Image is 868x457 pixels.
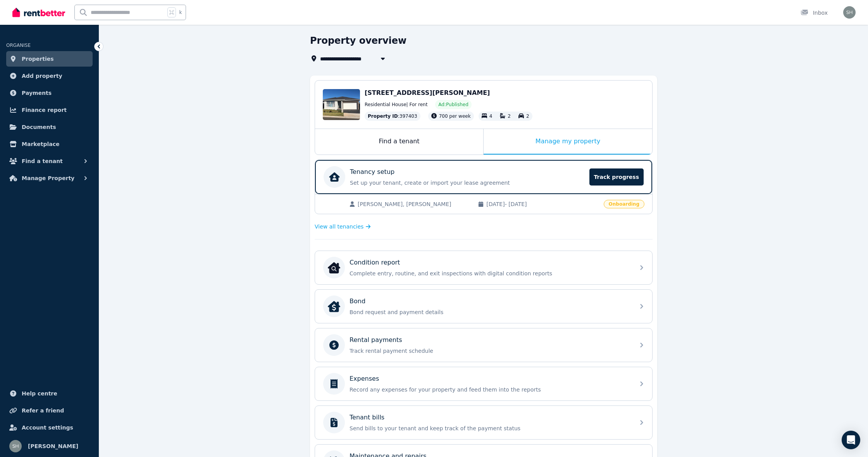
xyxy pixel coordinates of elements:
div: Inbox [801,9,828,17]
span: [STREET_ADDRESS][PERSON_NAME] [365,89,490,96]
span: [DATE] - [DATE] [486,200,599,208]
p: Complete entry, routine, and exit inspections with digital condition reports [350,270,630,277]
h1: Property overview [310,34,406,47]
span: Payments [22,88,52,98]
span: Onboarding [604,200,644,208]
div: Open Intercom Messenger [842,431,860,449]
p: Bond [350,297,365,306]
a: ExpensesRecord any expenses for your property and feed them into the reports [315,367,652,400]
a: Documents [6,119,93,135]
div: Manage my property [484,129,652,155]
span: [PERSON_NAME], [PERSON_NAME] [358,200,470,208]
span: Documents [22,122,56,132]
a: Properties [6,51,93,67]
span: View all tenancies [315,223,363,230]
span: Find a tenant [22,156,63,166]
div: Find a tenant [315,129,483,155]
span: Finance report [22,105,67,115]
span: 700 per week [439,113,471,119]
button: Manage Property [6,170,93,186]
p: Tenant bills [350,413,384,422]
p: Rental payments [350,335,402,345]
p: Track rental payment schedule [350,347,630,355]
img: Condition report [328,261,340,274]
span: 2 [508,113,511,119]
span: k [179,9,182,15]
p: Set up your tenant, create or import your lease agreement [350,179,585,187]
img: YI WANG [843,6,856,19]
button: Find a tenant [6,153,93,169]
a: Finance report [6,102,93,118]
span: Refer a friend [22,406,64,415]
a: Marketplace [6,136,93,152]
p: Condition report [350,258,400,267]
a: Tenancy setupSet up your tenant, create or import your lease agreementTrack progress [315,160,652,194]
a: Account settings [6,420,93,435]
img: Bond [328,300,340,313]
span: Properties [22,54,54,64]
p: Tenancy setup [350,167,394,177]
span: [PERSON_NAME] [28,442,78,451]
span: Residential House | For rent [365,101,427,108]
div: : 397403 [365,112,420,121]
span: Manage Property [22,174,74,183]
a: Tenant billsSend bills to your tenant and keep track of the payment status [315,406,652,439]
a: Refer a friend [6,403,93,418]
a: View all tenancies [315,223,371,230]
span: Marketplace [22,139,59,149]
img: RentBetter [12,7,65,18]
span: Account settings [22,423,73,432]
p: Bond request and payment details [350,308,630,316]
span: Track progress [589,168,644,186]
a: Add property [6,68,93,84]
p: Record any expenses for your property and feed them into the reports [350,386,630,393]
p: Send bills to your tenant and keep track of the payment status [350,424,630,432]
a: Rental paymentsTrack rental payment schedule [315,328,652,362]
img: YI WANG [9,440,22,452]
a: Payments [6,85,93,101]
span: 4 [489,113,493,119]
span: Help centre [22,389,57,398]
span: Add property [22,71,62,81]
span: 2 [526,113,529,119]
a: BondBondBond request and payment details [315,290,652,323]
span: Ad: Published [438,101,468,108]
span: ORGANISE [6,43,31,48]
a: Help centre [6,386,93,401]
p: Expenses [350,374,379,383]
span: Property ID [368,113,398,119]
a: Condition reportCondition reportComplete entry, routine, and exit inspections with digital condit... [315,251,652,284]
